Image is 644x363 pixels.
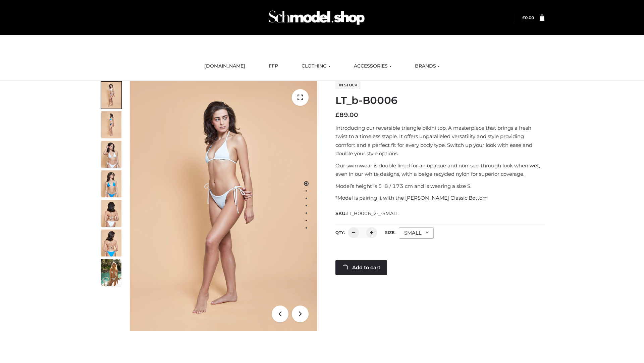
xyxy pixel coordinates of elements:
[335,111,358,119] bdi: 89.00
[101,141,121,168] img: ArielClassicBikiniTop_CloudNine_AzureSky_OW114ECO_3-scaled.jpg
[335,94,544,107] h1: LT_b-B0006
[335,209,399,217] span: SKU:
[335,230,345,235] label: QTY:
[335,182,544,191] p: Model’s height is 5 ‘8 / 173 cm and is wearing a size S.
[264,59,283,74] a: FFP
[101,82,121,109] img: ArielClassicBikiniTop_CloudNine_AzureSky_OW114ECO_1-scaled.jpg
[101,230,121,256] img: ArielClassicBikiniTop_CloudNine_AzureSky_OW114ECO_8-scaled.jpg
[130,81,317,331] img: ArielClassicBikiniTop_CloudNine_AzureSky_OW114ECO_1
[410,59,445,74] a: BRANDS
[522,15,534,20] a: £0.00
[335,194,544,202] p: *Model is pairing it with the [PERSON_NAME] Classic Bottom
[399,227,434,239] div: SMALL
[346,210,399,216] span: LT_B0006_2-_-SMALL
[335,161,544,178] p: Our swimwear is double lined for an opaque and non-see-through look when wet, even in our white d...
[101,259,121,286] img: Arieltop_CloudNine_AzureSky2.jpg
[199,59,250,74] a: [DOMAIN_NAME]
[522,15,525,20] span: £
[101,111,121,138] img: ArielClassicBikiniTop_CloudNine_AzureSky_OW114ECO_2-scaled.jpg
[349,59,396,74] a: ACCESSORIES
[335,81,361,89] span: In stock
[385,230,395,235] label: Size:
[297,59,335,74] a: CLOTHING
[522,15,534,20] bdi: 0.00
[335,111,339,119] span: £
[266,4,367,31] img: Schmodel Admin 964
[101,170,121,197] img: ArielClassicBikiniTop_CloudNine_AzureSky_OW114ECO_4-scaled.jpg
[335,124,544,158] p: Introducing our reversible triangle bikini top. A masterpiece that brings a fresh twist to a time...
[335,260,387,275] a: Add to cart
[101,200,121,227] img: ArielClassicBikiniTop_CloudNine_AzureSky_OW114ECO_7-scaled.jpg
